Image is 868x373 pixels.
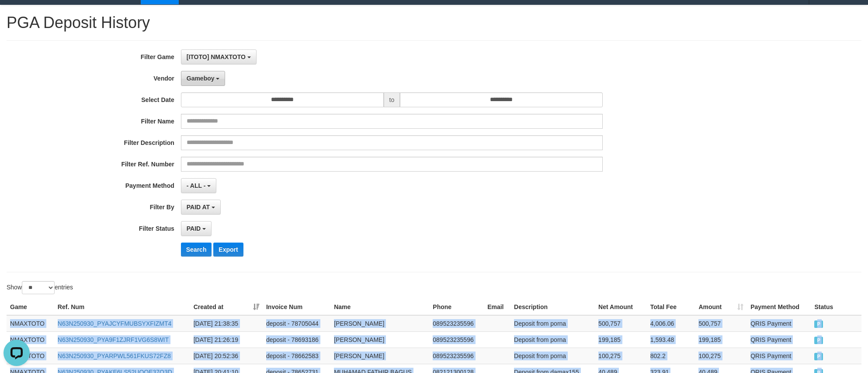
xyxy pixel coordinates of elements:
button: PAID [181,221,212,236]
select: Showentries [22,281,55,294]
td: 500,757 [695,315,747,332]
td: [DATE] 21:38:35 [190,315,263,332]
button: [ITOTO] NMAXTOTO [181,49,257,64]
td: 199,185 [595,331,647,348]
label: Show entries [7,281,73,294]
th: Ref. Num [54,299,190,315]
button: PAID AT [181,200,221,215]
td: [DATE] 21:26:19 [190,331,263,348]
th: Invoice Num [263,299,330,315]
td: Deposit from porna [510,315,595,332]
span: - ALL - [187,182,206,189]
td: 089523235596 [429,348,484,364]
a: N63N250930_PYARPWL561FKUS72FZ8 [58,352,171,359]
button: Open LiveChat chat widget [3,4,30,30]
span: PAID [814,320,823,328]
td: 199,185 [695,331,747,348]
td: Deposit from porna [510,348,595,364]
td: QRIS Payment [747,315,811,332]
td: 500,757 [595,315,647,332]
span: PAID AT [187,204,210,211]
a: N63N250930_PYA9F1ZJRF1VG6S8WIT [58,336,169,343]
td: 100,275 [595,348,647,364]
th: Phone [429,299,484,315]
th: Game [7,299,54,315]
td: 089523235596 [429,315,484,332]
th: Amount: activate to sort column ascending [695,299,747,315]
td: QRIS Payment [747,348,811,364]
th: Created at: activate to sort column ascending [190,299,263,315]
th: Net Amount [595,299,647,315]
a: N63N250930_PYAJCYFMUBSYXFIZMT4 [58,320,171,327]
td: 089523235596 [429,331,484,348]
td: QRIS Payment [747,331,811,348]
td: [PERSON_NAME] [330,331,429,348]
button: Search [181,243,212,257]
th: Name [330,299,429,315]
td: deposit - 78693186 [263,331,330,348]
td: Deposit from porna [510,331,595,348]
button: Export [213,243,243,257]
td: 100,275 [695,348,747,364]
td: [PERSON_NAME] [330,348,429,364]
th: Status [811,299,861,315]
td: deposit - 78662583 [263,348,330,364]
span: Gameboy [187,75,215,82]
th: Payment Method [747,299,811,315]
th: Total Fee [647,299,695,315]
button: - ALL - [181,178,216,193]
button: Gameboy [181,71,226,86]
td: deposit - 78705044 [263,315,330,332]
td: [DATE] 20:52:36 [190,348,263,364]
td: 1,593.48 [647,331,695,348]
h1: PGA Deposit History [7,14,861,32]
span: PAID [814,353,823,360]
td: 802.2 [647,348,695,364]
th: Description [510,299,595,315]
span: PAID [814,337,823,344]
span: PAID [187,225,201,232]
span: [ITOTO] NMAXTOTO [187,53,246,60]
td: [PERSON_NAME] [330,315,429,332]
td: NMAXTOTO [7,331,54,348]
span: to [384,92,400,107]
td: NMAXTOTO [7,315,54,332]
th: Email [484,299,510,315]
td: 4,006.06 [647,315,695,332]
